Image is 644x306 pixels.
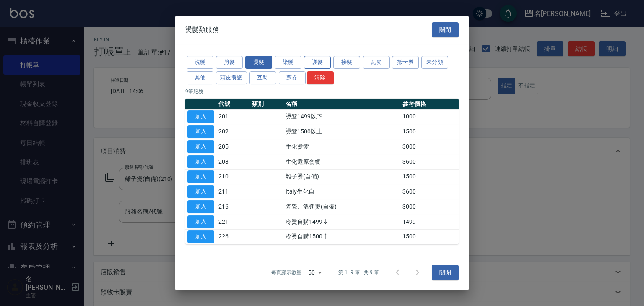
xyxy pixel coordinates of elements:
button: 頭皮養護 [216,71,247,84]
td: 1500 [400,229,459,244]
p: 9 筆服務 [185,88,459,95]
td: 211 [216,184,250,199]
td: 陶瓷、溫朔燙(自備) [283,199,400,214]
th: 名稱 [283,99,400,110]
button: 加入 [187,110,214,123]
button: 票券 [279,71,306,84]
button: 加入 [187,170,214,183]
button: 關閉 [432,22,459,38]
div: 50 [305,261,325,284]
th: 參考價格 [400,99,459,110]
td: 生化燙髮 [283,139,400,154]
button: 清除 [307,71,334,84]
button: 護髮 [304,56,331,69]
button: 加入 [187,230,214,243]
button: 燙髮 [245,56,272,69]
td: 201 [216,109,250,124]
th: 類別 [250,99,283,110]
button: 加入 [187,200,214,213]
td: 226 [216,229,250,244]
button: 接髮 [333,56,360,69]
button: 互助 [249,71,276,84]
button: 加入 [187,185,214,198]
td: 1499 [400,214,459,229]
button: 剪髮 [216,56,243,69]
button: 未分類 [421,56,448,69]
td: 202 [216,124,250,139]
th: 代號 [216,99,250,110]
td: 燙髮1500以上 [283,124,400,139]
td: Italy生化自 [283,184,400,199]
td: 3000 [400,199,459,214]
td: 221 [216,214,250,229]
button: 其他 [187,71,213,84]
span: 燙髮類服務 [185,26,219,34]
p: 第 1–9 筆 共 9 筆 [338,269,379,276]
button: 抵卡券 [392,56,419,69]
td: 1000 [400,109,459,124]
button: 加入 [187,155,214,168]
td: 生化還原套餐 [283,154,400,169]
button: 加入 [187,215,214,228]
td: 3000 [400,139,459,154]
td: 3600 [400,184,459,199]
td: 216 [216,199,250,214]
button: 洗髮 [187,56,213,69]
td: 205 [216,139,250,154]
td: 1500 [400,124,459,139]
td: 冷燙自購1499↓ [283,214,400,229]
button: 關閉 [432,265,459,280]
td: 3600 [400,154,459,169]
td: 燙髮1499以下 [283,109,400,124]
button: 瓦皮 [363,56,390,69]
td: 210 [216,169,250,184]
p: 每頁顯示數量 [271,269,301,276]
td: 1500 [400,169,459,184]
button: 加入 [187,140,214,153]
td: 離子燙(自備) [283,169,400,184]
button: 加入 [187,125,214,138]
button: 染髮 [275,56,301,69]
td: 冷燙自購1500↑ [283,229,400,244]
td: 208 [216,154,250,169]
